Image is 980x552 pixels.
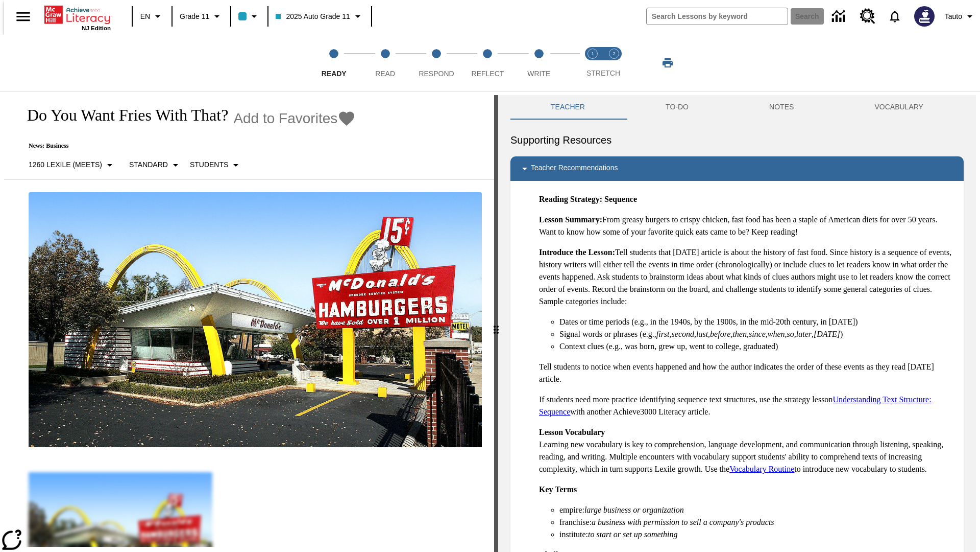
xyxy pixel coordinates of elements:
h6: Supporting Resources [510,132,964,148]
em: before [710,330,730,338]
p: Standard [129,159,168,170]
button: Open side menu [8,2,38,32]
button: Stretch Read step 1 of 2 [578,35,607,91]
button: Stretch Respond step 2 of 2 [599,35,629,91]
text: 2 [612,51,615,56]
button: Reflect step 4 of 5 [458,35,517,91]
a: Data Center [826,3,854,31]
div: Home [44,4,111,31]
div: reading [4,95,494,547]
button: Select Student [186,156,246,174]
p: Tell students to notice when events happened and how the author indicates the order of these even... [539,361,955,385]
li: franchise: [559,516,955,528]
em: large business or organization [584,505,684,514]
em: when [768,330,785,338]
li: empire: [559,504,955,516]
em: second [672,330,694,338]
p: News: Business [16,142,356,150]
span: 2025 Auto Grade 11 [276,11,350,22]
p: Learning new vocabulary is key to comprehension, language development, and communication through ... [539,426,955,475]
li: institute: [559,528,955,541]
span: Respond [419,70,454,78]
button: NOTES [729,95,834,120]
a: Vocabulary Routine [729,465,794,473]
button: Print [651,54,684,72]
em: a business with permission to sell a company's products [592,518,774,526]
a: Resource Center, Will open in new tab [854,3,881,30]
p: From greasy burgers to crispy chicken, fast food has been a staple of American diets for over 50 ... [539,214,955,238]
em: so [787,330,794,338]
span: Write [527,70,550,78]
span: Read [375,70,395,78]
em: first [656,330,670,338]
em: last [696,330,708,338]
strong: Lesson Vocabulary [539,428,605,436]
span: STRETCH [586,69,620,77]
strong: Lesson Summary: [539,215,602,224]
button: Respond step 3 of 5 [407,35,466,91]
input: search field [647,8,788,25]
p: Teacher Recommendations [531,163,618,175]
button: VOCABULARY [834,95,964,120]
p: Tell students that [DATE] article is about the history of fast food. Since history is a sequence ... [539,246,955,308]
span: Reflect [472,70,504,78]
div: activity [498,95,976,552]
em: later [796,330,812,338]
text: 1 [591,51,594,56]
span: Grade 11 [180,11,209,22]
span: Tauto [945,11,962,22]
button: Profile/Settings [941,7,980,26]
strong: Key Terms [539,485,577,494]
em: since [749,330,766,338]
li: Dates or time periods (e.g., in the 1940s, by the 1900s, in the mid-20th century, in [DATE]) [559,316,955,328]
button: Write step 5 of 5 [509,35,569,91]
button: Ready step 1 of 5 [304,35,363,91]
span: Ready [322,70,347,78]
div: Instructional Panel Tabs [510,95,964,120]
strong: Introduce the Lesson: [539,248,615,257]
a: Understanding Text Structure: Sequence [539,395,932,416]
button: Read step 2 of 5 [355,35,414,91]
span: EN [140,11,150,22]
button: Class color is light blue. Change class color [234,7,264,26]
button: Select Lexile, 1260 Lexile (Meets) [24,156,120,174]
button: Class: 2025 Auto Grade 11, Select your class [272,7,367,26]
p: 1260 Lexile (Meets) [29,159,102,170]
strong: Reading Strategy: [539,195,602,203]
img: One of the first McDonald's stores, with the iconic red sign and golden arches. [29,192,482,448]
h1: Do You Want Fries With That? [16,106,228,125]
em: then [732,330,747,338]
p: If students need more practice identifying sequence text structures, use the strategy lesson with... [539,394,955,418]
p: Students [190,159,228,170]
div: Press Enter or Spacebar and then press right and left arrow keys to move the slider [494,95,498,552]
button: Language: EN, Select a language [136,7,168,26]
li: Signal words or phrases (e.g., , , , , , , , , , ) [559,328,955,340]
em: [DATE] [814,330,840,338]
button: Grade: Grade 11, Select a grade [176,7,227,26]
span: NJ Edition [82,25,111,31]
button: Add to Favorites - Do You Want Fries With That? [233,109,356,127]
strong: Sequence [604,195,637,203]
div: Teacher Recommendations [510,156,964,181]
em: to start or set up something [588,530,678,539]
img: Avatar [914,6,935,27]
li: Context clues (e.g., was born, grew up, went to college, graduated) [559,340,955,353]
button: TO-DO [625,95,729,120]
button: Teacher [510,95,625,120]
button: Scaffolds, Standard [125,156,186,174]
button: Select a new avatar [908,3,941,30]
span: Add to Favorites [233,110,337,127]
a: Notifications [881,3,908,30]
